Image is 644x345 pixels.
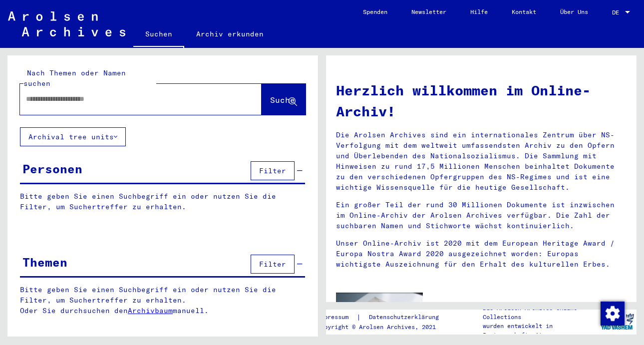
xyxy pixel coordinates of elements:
[483,322,598,340] p: wurden entwickelt in Partnerschaft mit
[20,127,126,146] button: Archival tree units
[22,160,82,178] div: Personen
[599,309,636,334] img: yv_logo.png
[251,161,295,180] button: Filter
[361,312,451,323] a: Datenschutzerklärung
[23,68,126,88] mat-label: Nach Themen oder Namen suchen
[22,253,67,271] div: Themen
[438,300,627,331] p: In einem kurzen Video haben wir für Sie die wichtigsten Tipps für die Suche im Online-Archiv zusa...
[336,293,423,340] img: video.jpg
[8,11,125,36] img: Arolsen_neg.svg
[336,130,627,193] p: Die Arolsen Archives sind ein internationales Zentrum über NS-Verfolgung mit dem weltweit umfasse...
[336,80,627,122] h1: Herzlich willkommen im Online-Archiv!
[128,306,173,315] a: Archivbaum
[317,312,356,323] a: Impressum
[184,22,276,46] a: Archiv erkunden
[259,260,286,269] span: Filter
[601,302,625,326] img: Zustimmung ändern
[270,95,295,105] span: Suche
[317,323,451,332] p: Copyright © Arolsen Archives, 2021
[20,191,305,212] p: Bitte geben Sie einen Suchbegriff ein oder nutzen Sie die Filter, um Suchertreffer zu erhalten.
[336,200,627,231] p: Ein großer Teil der rund 30 Millionen Dokumente ist inzwischen im Online-Archiv der Arolsen Archi...
[133,22,184,48] a: Suchen
[483,304,598,322] p: Die Arolsen Archives Online-Collections
[20,285,306,316] p: Bitte geben Sie einen Suchbegriff ein oder nutzen Sie die Filter, um Suchertreffer zu erhalten. O...
[317,312,451,323] div: |
[262,84,306,115] button: Suche
[600,301,624,325] div: Zustimmung ändern
[251,255,295,274] button: Filter
[259,166,286,175] span: Filter
[612,9,623,16] span: DE
[336,238,627,270] p: Unser Online-Archiv ist 2020 mit dem European Heritage Award / Europa Nostra Award 2020 ausgezeic...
